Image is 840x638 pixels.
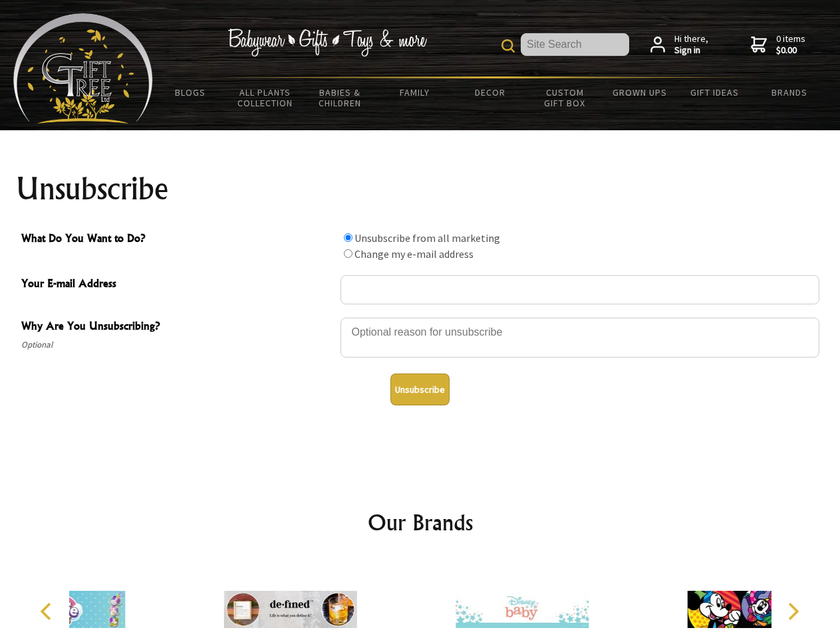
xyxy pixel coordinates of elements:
[344,249,352,258] input: What Do You Want to Do?
[751,33,805,56] a: 0 items$0.00
[527,78,603,117] a: Custom Gift Box
[354,247,474,261] label: Change my e-mail address
[33,597,63,626] button: Previous
[390,373,450,405] button: Unsubscribe
[21,230,334,249] span: What Do You Want to Do?
[674,33,708,56] span: Hi there,
[354,231,500,245] label: Unsubscribe from all marketing
[776,45,805,56] strong: $0.00
[752,78,827,106] a: Brands
[21,318,334,337] span: Why Are You Unsubscribing?
[778,597,807,626] button: Next
[776,33,805,56] span: 0 items
[452,78,527,106] a: Decor
[303,78,378,117] a: Babies & Children
[21,337,334,353] span: Optional
[344,233,352,242] input: What Do You Want to Do?
[378,78,453,106] a: Family
[674,45,708,56] strong: Sign in
[677,78,752,106] a: Gift Ideas
[21,275,334,294] span: Your E-mail Address
[16,173,825,205] h1: Unsubscribe
[341,318,819,358] textarea: Why Are You Unsubscribing?
[521,33,629,56] input: Site Search
[501,39,515,53] img: product search
[27,506,814,538] h2: Our Brands
[13,13,153,124] img: Babyware - Gifts - Toys and more...
[153,78,228,106] a: BLOGS
[228,78,303,117] a: All Plants Collection
[227,29,427,56] img: Babywear - Gifts - Toys & more
[341,275,819,304] input: Your E-mail Address
[602,78,677,106] a: Grown Ups
[650,33,708,56] a: Hi there,Sign in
